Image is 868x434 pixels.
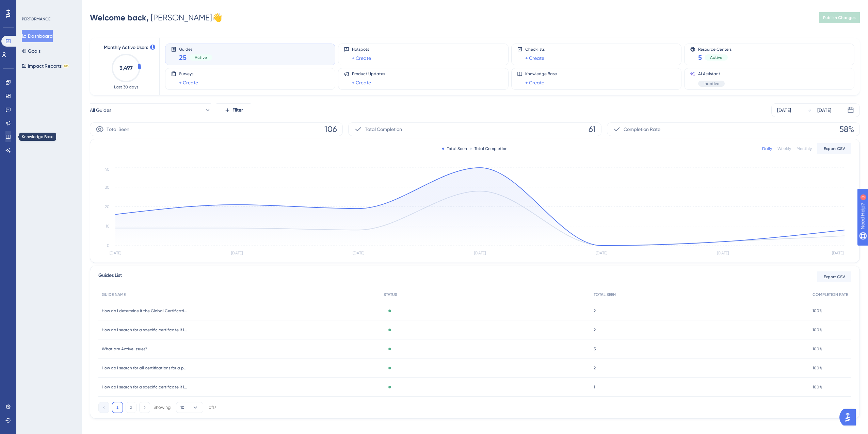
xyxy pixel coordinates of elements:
[819,12,860,23] button: Publish Changes
[777,146,791,151] div: Weekly
[813,308,822,314] span: 100%
[16,2,43,10] span: Need Help?
[22,45,41,57] button: Goals
[352,79,371,87] a: + Create
[119,65,133,71] text: 3,497
[47,3,49,9] div: 3
[525,71,557,77] span: Knowledge Base
[762,146,772,151] div: Daily
[126,402,136,413] button: 2
[384,292,397,297] span: STATUS
[594,365,596,371] span: 2
[22,16,50,22] div: PERFORMANCE
[102,327,187,333] span: How do I search for a specific certificate if I know the product Model Number ?
[353,251,364,255] tspan: [DATE]
[817,271,851,282] button: Export CSV
[216,103,251,117] button: Filter
[231,251,243,255] tspan: [DATE]
[209,404,216,411] div: of 17
[98,271,122,282] span: Guides List
[824,146,845,151] span: Export CSV
[839,407,860,428] iframe: UserGuiding AI Assistant Launcher
[797,146,812,151] div: Monthly
[179,47,212,51] span: Guides
[813,327,822,333] span: 100%
[813,346,822,352] span: 100%
[22,30,53,42] button: Dashboard
[90,106,111,114] span: All Guides
[813,292,848,297] span: COMPLETION RATE
[105,204,110,209] tspan: 20
[470,146,508,151] div: Total Completion
[102,384,187,390] span: How do I search for a specific certificate if I know the Certificate Number?
[817,143,851,154] button: Export CSV
[698,71,725,77] span: AI Assistant
[105,185,110,190] tspan: 30
[105,167,110,172] tspan: 40
[777,106,791,114] div: [DATE]
[107,125,129,133] span: Total Seen
[704,81,719,86] span: Inactive
[90,13,149,22] span: Welcome back,
[352,71,385,77] span: Product Updates
[442,146,467,151] div: Total Seen
[63,64,69,68] div: BETA
[525,79,544,87] a: + Create
[102,365,187,371] span: How do I search for all certifications for a particular Model?
[352,47,371,52] span: Hotspots
[102,346,147,352] span: What are Active Issues?
[596,251,607,255] tspan: [DATE]
[22,60,69,72] button: Impact ReportsBETA
[589,124,596,135] span: 61
[154,404,171,411] div: Showing
[813,365,822,371] span: 100%
[365,125,402,133] span: Total Completion
[110,251,121,255] tspan: [DATE]
[594,327,596,333] span: 2
[474,251,486,255] tspan: [DATE]
[823,15,856,20] span: Publish Changes
[179,71,198,77] span: Surveys
[195,55,207,60] span: Active
[114,84,138,90] span: Last 30 days
[832,251,843,255] tspan: [DATE]
[352,54,371,62] a: + Create
[698,47,732,51] span: Resource Centers
[817,106,831,114] div: [DATE]
[180,405,184,410] span: 10
[102,308,187,314] span: How do I determine if the Global Certification Requirements Change impacts my certifications?
[594,346,596,352] span: 3
[112,402,123,413] button: 1
[624,125,660,133] span: Completion Rate
[102,292,126,297] span: GUIDE NAME
[90,12,222,23] div: [PERSON_NAME] 👋
[710,55,722,60] span: Active
[824,274,845,280] span: Export CSV
[698,53,702,62] span: 5
[179,53,187,62] span: 25
[90,103,211,117] button: All Guides
[107,243,110,248] tspan: 0
[839,124,854,135] span: 58%
[525,54,544,62] a: + Create
[179,79,198,87] a: + Create
[104,44,148,52] span: Monthly Active Users
[525,47,545,52] span: Checklists
[717,251,729,255] tspan: [DATE]
[594,384,595,390] span: 1
[176,402,203,413] button: 10
[106,224,110,229] tspan: 10
[232,106,243,114] span: Filter
[813,384,822,390] span: 100%
[324,124,337,135] span: 106
[594,308,596,314] span: 2
[594,292,616,297] span: TOTAL SEEN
